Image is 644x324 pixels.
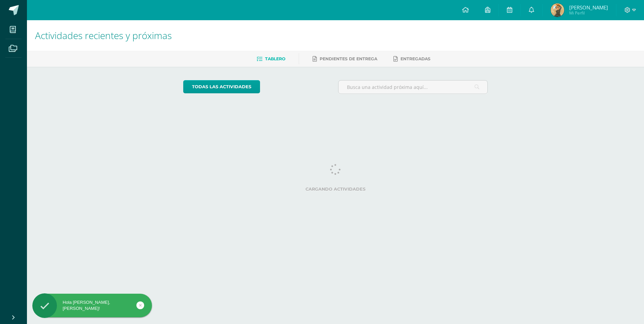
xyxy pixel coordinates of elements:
[393,54,430,64] a: Entregadas
[35,29,172,42] span: Actividades recientes y próximas
[320,56,377,61] span: Pendientes de entrega
[183,80,260,93] a: todas las Actividades
[32,299,152,312] div: Hola [PERSON_NAME], [PERSON_NAME]!
[400,56,430,61] span: Entregadas
[257,54,285,64] a: Tablero
[569,4,608,11] span: [PERSON_NAME]
[339,80,488,94] input: Busca una actividad próxima aquí...
[551,3,564,17] img: a8c446ed3a5aba545a9612df0bfc3b62.png
[569,10,608,16] span: Mi Perfil
[265,56,285,61] span: Tablero
[183,187,488,192] label: Cargando actividades
[313,54,377,64] a: Pendientes de entrega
